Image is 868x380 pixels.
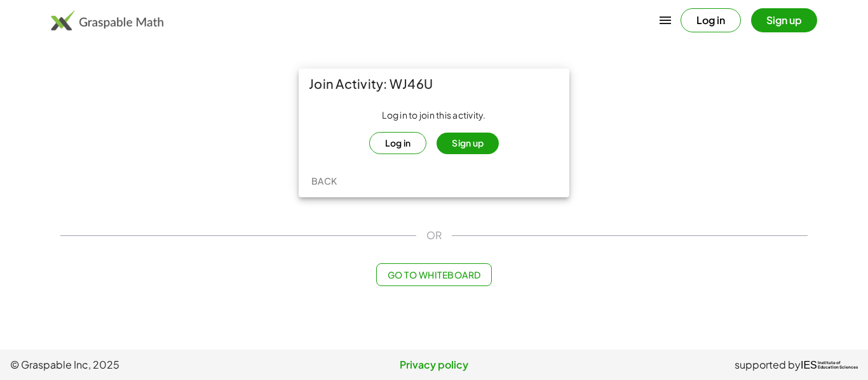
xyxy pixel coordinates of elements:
button: Log in [369,132,427,154]
button: Log in [681,8,741,32]
a: Privacy policy [293,357,576,372]
div: Log in to join this activity. [309,109,559,154]
a: IESInstitute ofEducation Sciences [801,357,858,372]
div: Join Activity: WJ46U [299,69,569,99]
button: Sign up [751,8,817,32]
span: IES [801,359,817,371]
button: Sign up [437,133,499,154]
span: Back [311,175,337,187]
button: Back [304,169,344,192]
span: OR [426,228,442,243]
span: Go to Whiteboard [387,269,480,280]
span: © Graspable Inc, 2025 [10,357,293,372]
button: Go to Whiteboard [376,263,491,286]
span: Institute of Education Sciences [818,361,858,370]
span: supported by [735,357,801,372]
